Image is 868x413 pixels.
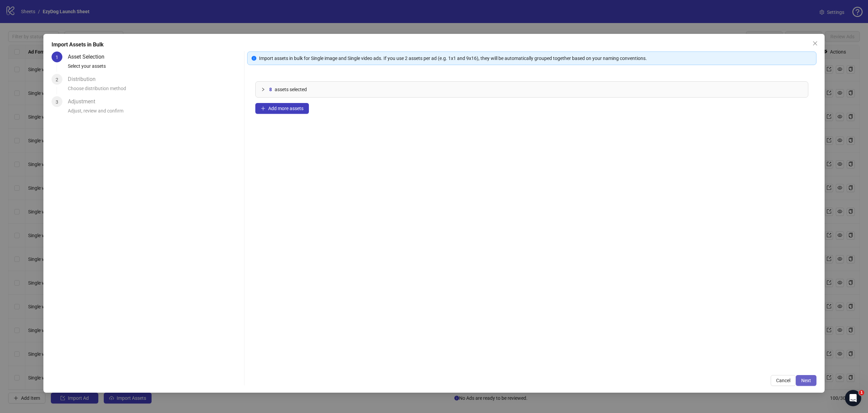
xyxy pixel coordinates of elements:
[268,106,303,111] span: Add more assets
[68,85,241,96] div: Choose distribution method
[68,96,101,107] div: Adjustment
[56,77,58,82] span: 2
[275,86,307,93] span: assets selected
[56,55,58,60] span: 1
[810,38,821,49] button: Close
[68,51,110,62] div: Asset Selection
[771,375,796,386] button: Cancel
[68,107,241,119] div: Adjust, review and confirm
[261,106,265,111] span: plus
[261,87,265,91] span: collapsed
[269,86,272,93] span: 8
[859,390,864,395] span: 1
[259,55,812,62] div: Import assets in bulk for Single image and Single video ads. If you use 2 assets per ad (e.g. 1x1...
[52,41,816,49] div: Import Assets in Bulk
[56,99,58,105] span: 3
[812,41,818,46] span: close
[68,62,241,74] div: Select your assets
[256,82,808,97] div: 8assets selected
[255,103,309,114] button: Add more assets
[776,378,790,383] span: Cancel
[68,74,101,85] div: Distribution
[801,378,811,383] span: Next
[252,56,256,61] span: info-circle
[796,375,816,386] button: Next
[845,390,861,406] iframe: Intercom live chat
